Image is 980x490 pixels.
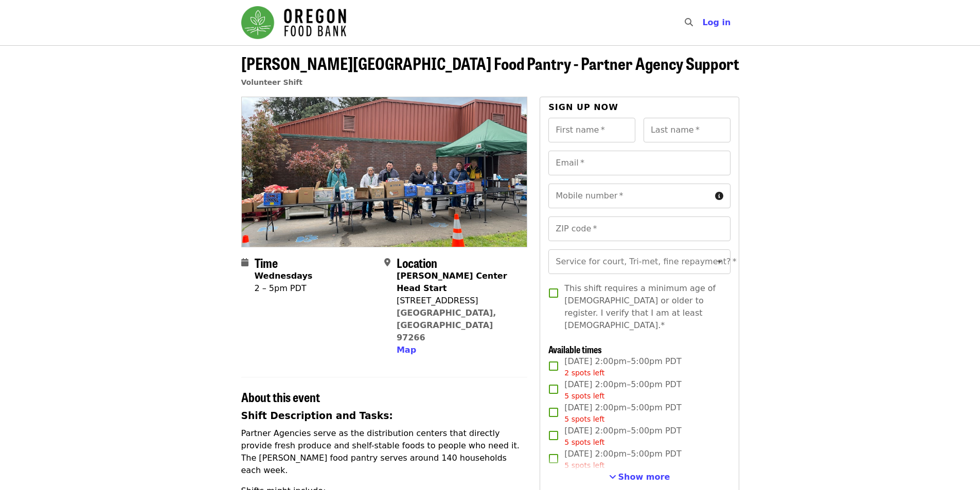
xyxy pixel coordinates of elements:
strong: [PERSON_NAME] Center Head Start [397,271,507,293]
span: [DATE] 2:00pm–5:00pm PDT [564,402,681,425]
span: [DATE] 2:00pm–5:00pm PDT [564,425,681,448]
span: About this event [241,388,320,406]
input: Mobile number [548,184,710,208]
h3: Shift Description and Tasks: [241,409,528,423]
button: Log in [694,12,739,33]
a: Volunteer Shift [241,78,303,86]
div: 2 – 5pm PDT [255,282,313,295]
span: Map [397,345,416,355]
input: ZIP code [548,216,730,241]
span: Available times [548,342,602,356]
span: 5 spots left [564,392,604,400]
a: [GEOGRAPHIC_DATA], [GEOGRAPHIC_DATA] 97266 [397,308,496,342]
span: [DATE] 2:00pm–5:00pm PDT [564,355,681,378]
span: Location [397,253,437,271]
p: Partner Agencies serve as the distribution centers that directly provide fresh produce and shelf-... [241,427,528,477]
i: map-marker-alt icon [384,258,390,267]
img: Kelly Elementary School Food Pantry - Partner Agency Support organized by Oregon Food Bank [242,97,527,246]
input: First name [548,118,635,142]
button: Open [712,255,727,269]
span: [DATE] 2:00pm–5:00pm PDT [564,448,681,471]
button: See more timeslots [609,471,670,483]
i: search icon [685,17,693,27]
span: Log in [702,17,730,27]
input: Email [548,151,730,175]
span: 5 spots left [564,438,604,446]
img: Oregon Food Bank - Home [241,6,346,39]
i: circle-info icon [715,191,723,201]
span: Time [255,253,278,271]
span: Show more [618,472,670,482]
input: Last name [644,118,730,142]
div: [STREET_ADDRESS] [397,295,519,307]
span: [PERSON_NAME][GEOGRAPHIC_DATA] Food Pantry - Partner Agency Support [241,51,739,75]
span: [DATE] 2:00pm–5:00pm PDT [564,378,681,402]
span: 5 spots left [564,415,604,423]
i: calendar icon [241,258,248,267]
span: This shift requires a minimum age of [DEMOGRAPHIC_DATA] or older to register. I verify that I am ... [564,282,722,332]
strong: Wednesdays [255,271,313,281]
span: 5 spots left [564,461,604,469]
input: Search [699,10,707,35]
span: 2 spots left [564,369,604,377]
button: Map [397,344,416,356]
span: Sign up now [548,102,618,112]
